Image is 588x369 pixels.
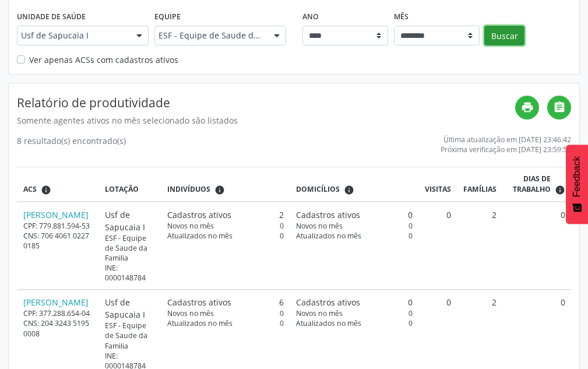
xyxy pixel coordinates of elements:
[418,202,457,290] td: 0
[17,8,86,26] label: Unidade de saúde
[566,145,588,224] button: Feedback - Mostrar pesquisa
[521,101,534,114] i: print
[296,318,361,328] span: Atualizados no mês
[572,156,582,197] span: Feedback
[167,318,233,328] span: Atualizados no mês
[457,202,502,290] td: 2
[23,308,93,318] div: CPF: 377.288.654-04
[23,318,93,338] div: CNS: 204 3243 5195 0008
[23,209,89,220] a: [PERSON_NAME]
[555,185,565,195] i: Dias em que o(a) ACS fez pelo menos uma visita, ou ficha de cadastro individual ou cadastro domic...
[105,321,155,350] div: ESF - Equipe de Saude da Familia
[296,209,413,221] div: 0
[296,231,413,241] div: 0
[23,221,93,231] div: CPF: 779.881.594-53
[441,135,571,145] div: Última atualização em [DATE] 23:46:42
[23,184,37,195] span: ACS
[29,54,178,66] label: Ver apenas ACSs com cadastros ativos
[167,308,284,318] div: 0
[394,8,409,26] label: Mês
[105,263,155,283] div: INE: 0000148784
[502,202,571,290] td: 0
[547,96,571,120] a: 
[98,167,161,202] th: Lotação
[296,209,360,221] span: Cadastros ativos
[296,221,413,231] div: 0
[296,184,340,195] span: Domicílios
[105,209,155,233] div: Usf de Sapucaia I
[21,30,125,41] span: Usf de Sapucaia I
[296,231,361,241] span: Atualizados no mês
[553,101,566,114] i: 
[17,135,126,154] div: 8 resultado(s) encontrado(s)
[214,185,225,195] i: <div class="text-left"> <div> <strong>Cadastros ativos:</strong> Cadastros que estão vinculados a...
[457,167,502,202] th: Famílias
[418,167,457,202] th: Visitas
[105,296,155,321] div: Usf de Sapucaia I
[23,297,89,308] a: [PERSON_NAME]
[167,231,284,241] div: 0
[167,296,231,308] span: Cadastros ativos
[484,26,524,45] button: Buscar
[296,221,343,231] span: Novos no mês
[296,296,413,308] div: 0
[167,209,231,221] span: Cadastros ativos
[17,96,515,110] h4: Relatório de produtividade
[296,308,343,318] span: Novos no mês
[167,231,233,241] span: Atualizados no mês
[167,221,284,231] div: 0
[509,174,551,195] span: Dias de trabalho
[159,30,262,41] span: ESF - Equipe de Saude da Familia - INE: 0000148784
[344,185,354,195] i: <div class="text-left"> <div> <strong>Cadastros ativos:</strong> Cadastros que estão vinculados a...
[167,308,214,318] span: Novos no mês
[17,114,515,126] div: Somente agentes ativos no mês selecionado são listados
[167,184,210,195] span: Indivíduos
[41,185,51,195] i: ACSs que estiveram vinculados a uma UBS neste período, mesmo sem produtividade.
[167,209,284,221] div: 2
[441,145,571,154] div: Próxima verificação em [DATE] 23:59:59
[167,221,214,231] span: Novos no mês
[167,296,284,308] div: 6
[302,8,319,26] label: Ano
[296,318,413,328] div: 0
[167,318,284,328] div: 0
[23,231,93,251] div: CNS: 706 4061 0227 0185
[515,96,539,120] a: print
[105,233,155,263] div: ESF - Equipe de Saude da Familia
[296,296,360,308] span: Cadastros ativos
[296,308,413,318] div: 0
[154,8,181,26] label: Equipe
